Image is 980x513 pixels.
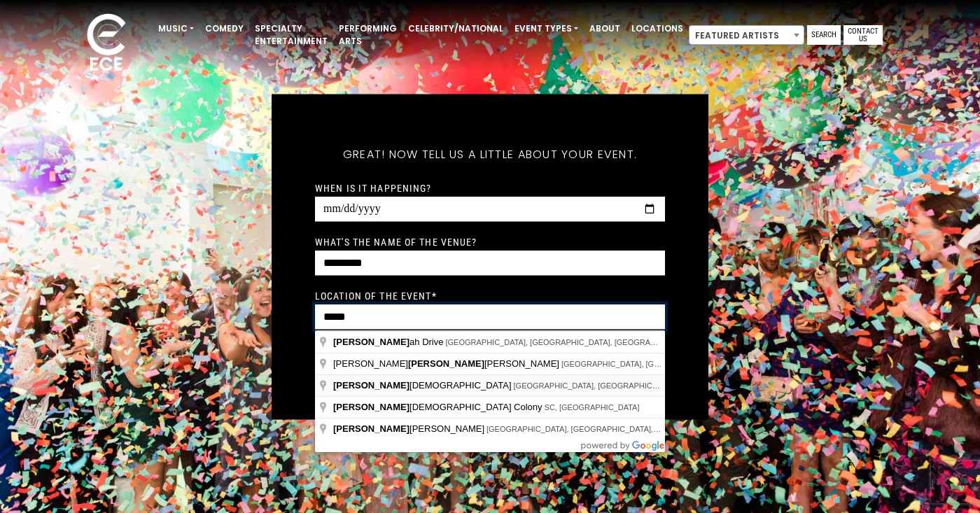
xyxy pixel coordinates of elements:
span: [GEOGRAPHIC_DATA], [GEOGRAPHIC_DATA], [GEOGRAPHIC_DATA] [446,338,695,346]
a: Performing Arts [333,17,402,53]
span: [PERSON_NAME] [333,423,409,434]
img: ece_new_logo_whitev2-1.png [71,10,141,78]
a: Celebrity/National [402,17,509,41]
span: [PERSON_NAME] [408,358,484,369]
label: When is it happening? [315,181,432,194]
span: [DEMOGRAPHIC_DATA] Colony [333,402,545,412]
a: Locations [626,17,689,41]
a: Specialty Entertainment [249,17,333,53]
a: About [584,17,626,41]
span: [PERSON_NAME] [333,337,409,347]
label: What's the name of the venue? [315,235,477,248]
span: [GEOGRAPHIC_DATA], [GEOGRAPHIC_DATA], [GEOGRAPHIC_DATA] [486,425,736,433]
h5: Great! Now tell us a little about your event. [315,129,665,179]
label: Location of the event [315,289,437,302]
span: [GEOGRAPHIC_DATA], [GEOGRAPHIC_DATA], [GEOGRAPHIC_DATA] [514,381,763,390]
span: ah Drive [333,337,446,347]
span: [DEMOGRAPHIC_DATA] [333,380,514,391]
a: Contact Us [843,25,883,45]
a: Event Types [509,17,584,41]
span: [GEOGRAPHIC_DATA], [GEOGRAPHIC_DATA], [GEOGRAPHIC_DATA] [561,360,811,368]
span: Featured Artists [689,25,804,45]
span: [PERSON_NAME] [333,402,409,412]
span: [PERSON_NAME] [333,380,409,391]
a: Comedy [199,17,249,41]
a: Search [807,25,841,45]
span: [PERSON_NAME] [PERSON_NAME] [333,358,561,369]
span: Featured Artists [689,26,804,45]
a: Music [153,17,199,41]
span: [PERSON_NAME] [333,423,486,434]
span: SC, [GEOGRAPHIC_DATA] [545,403,640,412]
